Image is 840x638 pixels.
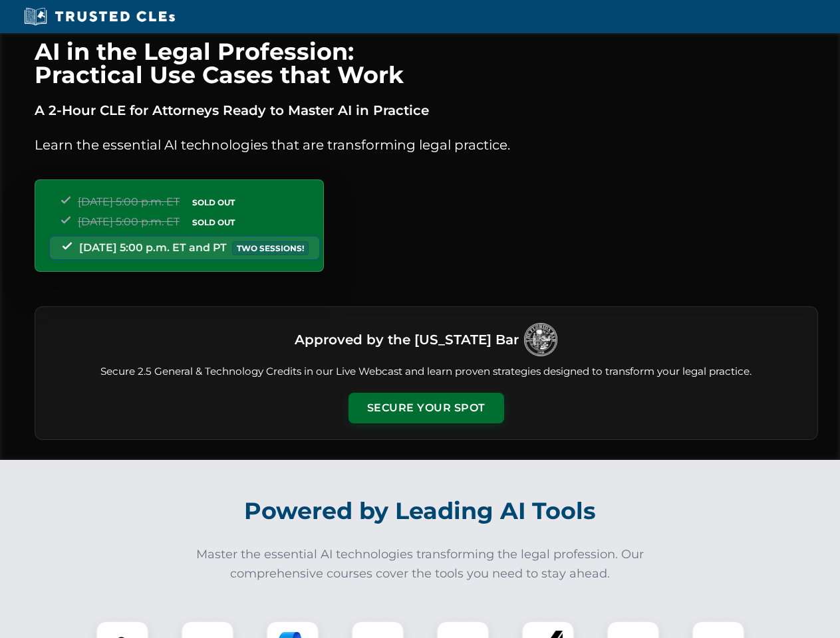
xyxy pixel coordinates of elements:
p: A 2-Hour CLE for Attorneys Ready to Master AI in Practice [35,100,818,121]
span: SOLD OUT [188,195,239,209]
p: Master the essential AI technologies transforming the legal profession. Our comprehensive courses... [188,545,653,584]
p: Secure 2.5 General & Technology Credits in our Live Webcast and learn proven strategies designed ... [51,364,801,379]
button: Secure Your Spot [349,393,504,423]
img: Trusted CLEs [20,7,179,27]
img: Logo [524,323,557,356]
span: SOLD OUT [188,215,239,229]
h3: Approved by the [US_STATE] Bar [295,328,519,352]
span: [DATE] 5:00 p.m. ET [78,215,180,228]
h2: Powered by Leading AI Tools [52,488,789,534]
span: [DATE] 5:00 p.m. ET [78,195,180,208]
p: Learn the essential AI technologies that are transforming legal practice. [35,134,818,156]
h1: AI in the Legal Profession: Practical Use Cases that Work [35,40,818,86]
